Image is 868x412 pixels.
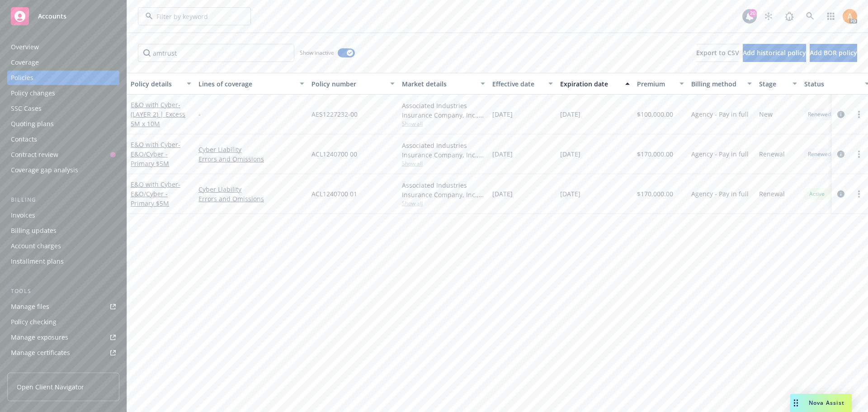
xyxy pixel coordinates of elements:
span: Agency - Pay in full [691,149,749,159]
div: Invoices [11,208,35,223]
div: Coverage [11,55,39,70]
span: $170,000.00 [637,149,673,159]
a: Coverage gap analysis [7,163,119,177]
div: Expiration date [560,79,620,89]
button: Policy details [127,73,195,95]
div: Contract review [11,147,58,162]
a: Manage files [7,299,119,314]
div: Status [804,79,859,89]
button: Export to CSV [696,44,739,62]
span: [DATE] [560,189,580,199]
a: Coverage [7,55,119,70]
div: Associated Industries Insurance Company, Inc., AmTrust Financial Services, RT Specialty Insurance... [402,180,485,199]
div: Stage [759,79,787,89]
img: photo [843,9,857,24]
span: Agency - Pay in full [691,109,749,119]
button: Expiration date [557,73,633,95]
button: Stage [755,73,801,95]
div: Manage BORs [11,361,53,375]
a: more [854,109,864,120]
span: Active [808,190,826,198]
span: Accounts [38,13,66,20]
button: Billing method [688,73,755,95]
span: Open Client Navigator [17,382,84,392]
span: Show all [402,120,485,128]
a: Switch app [822,7,840,25]
div: Quoting plans [11,117,54,131]
span: Show all [402,160,485,167]
a: Errors and Omissions [198,154,304,164]
a: E&O with Cyber [131,100,185,128]
a: Account charges [7,239,119,253]
div: Manage certificates [11,346,70,360]
div: Tools [7,287,119,296]
span: Add BOR policy [810,48,857,57]
button: Add BOR policy [810,44,857,62]
a: SSC Cases [7,101,119,116]
div: Market details [402,79,475,89]
a: circleInformation [835,149,846,160]
span: - (LAYER 2) | Excess 5M x 10M [131,100,185,128]
a: Policies [7,71,119,85]
span: $170,000.00 [637,189,673,199]
button: Policy number [308,73,398,95]
span: [DATE] [492,149,513,159]
span: AES1227232-00 [311,109,358,119]
div: Policy checking [11,315,57,329]
a: Overview [7,40,119,54]
a: Policy checking [7,315,119,329]
a: Contract review [7,147,119,162]
span: ACL1240700 01 [311,189,357,199]
a: Manage certificates [7,346,119,360]
a: Policy changes [7,86,119,100]
span: Nova Assist [809,399,844,407]
a: Errors and Omissions [198,194,304,204]
input: Filter by keyword [153,12,232,21]
a: Billing updates [7,223,119,238]
a: Installment plans [7,254,119,269]
span: New [759,109,773,119]
span: - E&O/Cyber - Primary $5M [131,140,180,168]
div: Billing [7,195,119,204]
a: Quoting plans [7,117,119,131]
a: Search [801,7,819,25]
div: Manage files [11,299,49,314]
div: Overview [11,40,39,54]
a: circleInformation [835,109,846,120]
span: [DATE] [492,189,513,199]
div: Billing updates [11,223,57,238]
div: Policy number [311,79,385,89]
a: more [854,189,864,199]
div: Billing method [691,79,742,89]
span: Manage exposures [7,330,119,345]
span: Agency - Pay in full [691,189,749,199]
div: SSC Cases [11,101,42,116]
a: Invoices [7,208,119,223]
div: Manage exposures [11,330,68,345]
a: circleInformation [835,189,846,199]
div: Policy changes [11,86,55,100]
div: Installment plans [11,254,64,269]
span: [DATE] [560,149,580,159]
a: E&O with Cyber [131,180,180,208]
a: Cyber Liability [198,185,304,194]
div: 20 [749,9,757,17]
div: Coverage gap analysis [11,163,78,177]
a: Accounts [7,4,119,29]
div: Effective date [492,79,543,89]
span: Renewed [808,110,831,118]
button: Effective date [489,73,557,95]
div: Account charges [11,239,61,253]
span: [DATE] [560,109,580,119]
button: Add historical policy [743,44,806,62]
button: Premium [633,73,688,95]
button: Lines of coverage [195,73,308,95]
a: Report a Bug [780,7,798,25]
span: ACL1240700 00 [311,149,357,159]
div: Premium [637,79,674,89]
span: Show all [402,199,485,207]
span: Show inactive [300,49,334,57]
div: Policy details [131,79,181,89]
button: Nova Assist [790,394,852,412]
a: E&O with Cyber [131,140,180,168]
